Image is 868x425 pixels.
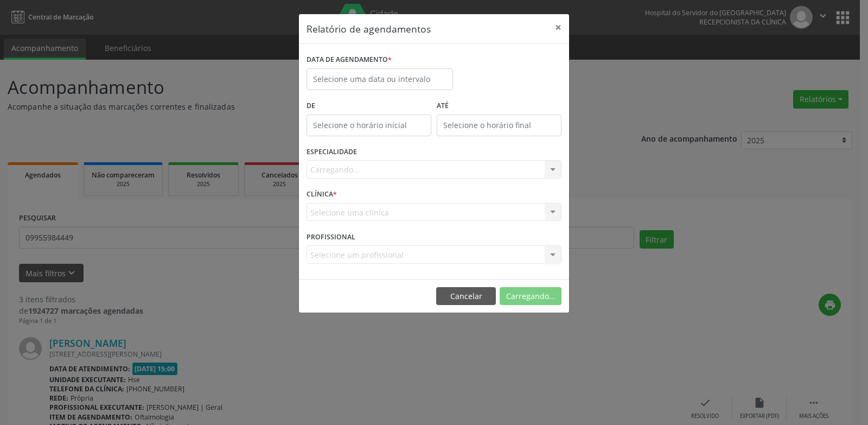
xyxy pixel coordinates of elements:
input: Selecione o horário inicial [307,115,431,136]
label: DATA DE AGENDAMENTO [307,52,392,68]
button: Close [547,14,569,41]
label: ATÉ [437,98,561,115]
h5: Relatório de agendamentos [307,22,431,36]
input: Selecione uma data ou intervalo [307,68,453,90]
label: ESPECIALIDADE [307,144,357,161]
label: De [307,98,431,115]
input: Selecione o horário final [437,115,561,136]
button: Cancelar [436,287,496,306]
button: Carregando... [500,287,561,306]
label: PROFISSIONAL [307,229,355,245]
label: CLÍNICA [307,186,337,203]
